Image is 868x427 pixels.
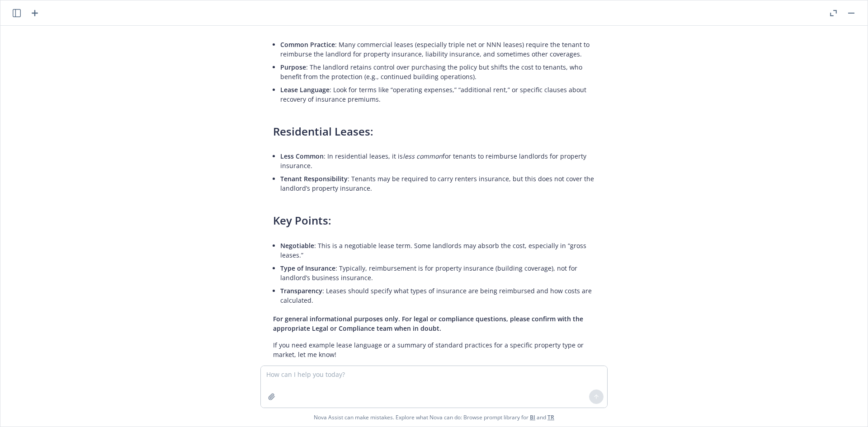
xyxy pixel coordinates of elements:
[280,172,602,195] li: : Tenants may be required to carry renters insurance, but this does not cover the landlord’s prop...
[280,40,335,49] span: Common Practice
[280,85,330,94] span: Lease Language
[280,150,602,172] li: : In residential leases, it is for tenants to reimburse landlords for property insurance.
[547,413,554,421] a: TR
[273,124,602,139] h3: Residential Leases:
[403,152,443,160] em: less common
[280,239,602,262] li: : This is a negotiable lease term. Some landlords may absorb the cost, especially in “gross leases.”
[530,413,535,421] a: BI
[314,408,554,427] span: Nova Assist can make mistakes. Explore what Nova can do: Browse prompt library for and
[280,174,348,183] span: Tenant Responsibility
[280,61,602,83] li: : The landlord retains control over purchasing the policy but shifts the cost to tenants, who ben...
[280,38,602,61] li: : Many commercial leases (especially triple net or NNN leases) require the tenant to reimburse th...
[280,286,322,295] span: Transparency
[280,262,602,284] li: : Typically, reimbursement is for property insurance (building coverage), not for landlord’s busi...
[280,63,306,71] span: Purpose
[280,264,335,272] span: Type of Insurance
[280,83,602,106] li: : Look for terms like “operating expenses,” “additional rent,” or specific clauses about recovery...
[280,152,324,160] span: Less Common
[280,241,314,250] span: Negotiable
[273,213,602,228] h3: Key Points:
[280,284,602,307] li: : Leases should specify what types of insurance are being reimbursed and how costs are calculated.
[273,314,583,333] span: For general informational purposes only. For legal or compliance questions, please confirm with t...
[273,340,602,359] p: If you need example lease language or a summary of standard practices for a specific property typ...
